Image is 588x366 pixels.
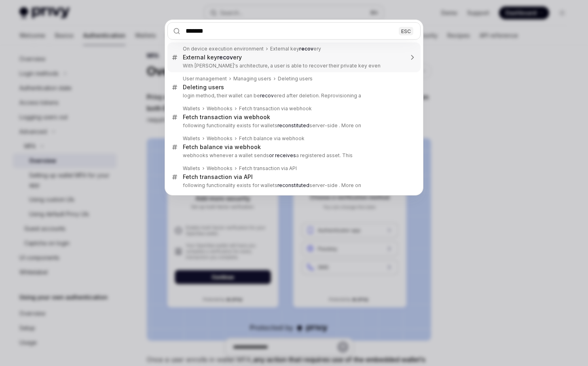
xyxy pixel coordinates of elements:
b: reconstituted [277,182,309,188]
b: reconstituted [277,122,309,128]
div: Webhooks [207,105,233,112]
div: Wallets [183,135,200,142]
b: recov [260,93,274,99]
b: or receives [269,152,296,158]
p: following functionality exists for wallets server-side . More on [183,122,404,129]
div: External key ery [270,46,321,52]
div: Wallets [183,165,200,172]
p: With [PERSON_NAME]'s architecture, a user is able to recover their private key even [183,63,404,69]
div: Deleting users [278,76,313,82]
div: ESC [399,27,413,35]
div: Fetch transaction via webhook [239,105,312,112]
div: Webhooks [207,165,233,172]
div: User management [183,76,227,82]
b: recov [299,46,313,52]
div: Webhooks [207,135,233,142]
div: Managing users [233,76,271,82]
p: following functionality exists for wallets server-side . More on [183,182,404,189]
p: webhooks whenever a wallet sends a registered asset. This [183,152,404,159]
p: login method, their wallet can be ered after deletion. Reprovisioning a [183,93,404,99]
div: Fetch transaction via webhook [183,114,270,121]
div: Deleting users [183,84,224,91]
div: Fetch transaction via API [239,165,297,172]
div: Fetch balance via webhook [239,135,305,142]
div: External key ery [183,54,242,61]
div: On device execution environment [183,46,264,52]
b: recov [217,54,233,61]
div: Wallets [183,105,200,112]
div: Fetch transaction via API [183,173,253,181]
div: Fetch balance via webhook [183,143,261,151]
